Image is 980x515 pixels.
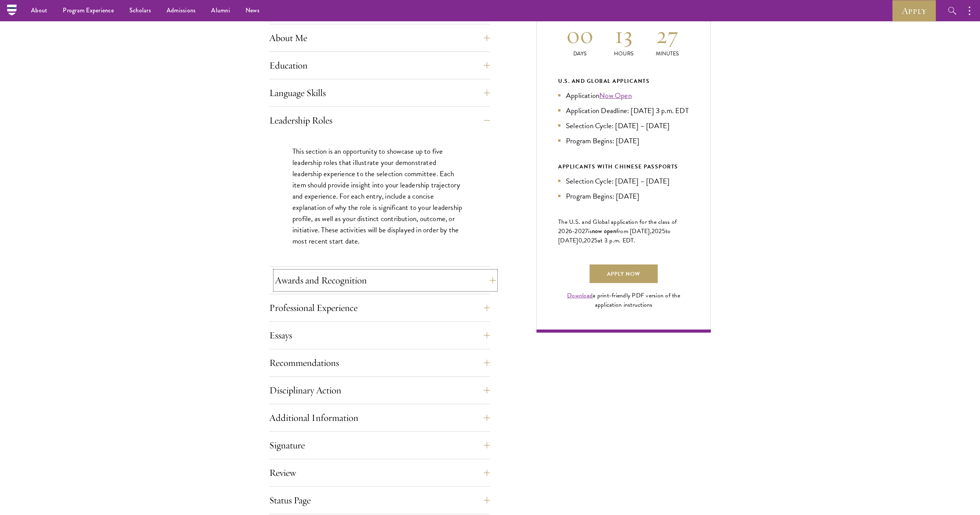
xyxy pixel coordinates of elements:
[588,227,592,236] span: is
[584,236,594,245] span: 202
[590,264,658,283] a: Apply Now
[567,291,593,300] a: Download
[558,90,689,101] li: Application
[558,291,689,309] div: a print-friendly PDF version of the application instructions
[558,50,602,58] p: Days
[582,236,584,245] span: ,
[652,227,662,236] span: 202
[269,354,490,372] button: Recommendations
[558,191,689,202] li: Program Begins: [DATE]
[602,21,646,50] h2: 13
[602,50,646,58] p: Hours
[578,236,582,245] span: 0
[569,227,572,236] span: 6
[269,409,490,427] button: Additional Information
[558,120,689,131] li: Selection Cycle: [DATE] – [DATE]
[292,146,467,247] p: This section is an opportunity to showcase up to five leadership roles that illustrate your demon...
[616,227,652,236] span: from [DATE],
[662,227,665,236] span: 5
[275,271,496,290] button: Awards and Recognition
[599,90,632,101] a: Now Open
[269,56,490,75] button: Education
[269,299,490,317] button: Professional Experience
[269,463,490,482] button: Review
[558,217,677,236] span: The U.S. and Global application for the class of 202
[558,21,602,50] h2: 00
[269,111,490,130] button: Leadership Roles
[269,491,490,510] button: Status Page
[585,227,588,236] span: 7
[558,162,689,172] div: APPLICANTS WITH CHINESE PASSPORTS
[572,227,585,236] span: -202
[594,236,598,245] span: 5
[645,50,689,58] p: Minutes
[558,105,689,116] li: Application Deadline: [DATE] 3 p.m. EDT
[598,236,636,245] span: at 3 p.m. EDT.
[269,84,490,102] button: Language Skills
[558,227,671,245] span: to [DATE]
[269,29,490,47] button: About Me
[269,326,490,345] button: Essays
[592,227,616,235] span: now open
[558,76,689,86] div: U.S. and Global Applicants
[558,175,689,187] li: Selection Cycle: [DATE] – [DATE]
[645,21,689,50] h2: 27
[269,436,490,455] button: Signature
[269,381,490,400] button: Disciplinary Action
[558,135,689,146] li: Program Begins: [DATE]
